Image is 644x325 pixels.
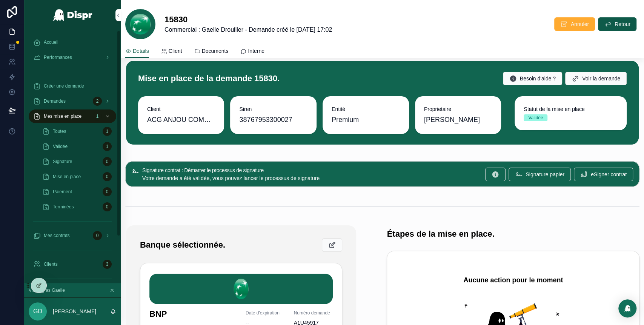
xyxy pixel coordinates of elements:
[618,299,636,317] div: Open Intercom Messenger
[591,171,627,178] span: eSigner contrat
[103,172,112,181] div: 0
[615,20,630,28] span: Retour
[571,20,589,28] span: Annuler
[29,109,116,123] a: Mes mise en place1
[387,228,494,240] h1: Étapes de la mise en place.
[142,168,479,173] h5: Signature contrat : Démarrer le processus de signature
[509,168,571,181] button: Signature papier
[44,261,58,267] span: Clients
[103,142,112,151] div: 1
[149,310,237,321] h1: BNP
[169,47,182,55] span: Client
[582,75,620,82] span: Voir la demande
[138,73,280,85] h1: Mise en place de la demande 15830.
[125,44,149,59] a: Details
[103,202,112,211] div: 0
[239,114,307,125] span: 38767953300027
[140,239,225,251] h1: Banque sélectionnée.
[38,200,116,214] a: Terminées0
[574,168,633,181] button: eSigner contrat
[294,310,333,316] span: Numéro demande
[29,94,116,108] a: Demandes2
[44,83,84,89] span: Créer une demande
[52,9,93,21] img: App logo
[133,47,149,55] span: Details
[33,307,42,316] span: GD
[103,260,112,269] div: 3
[164,14,332,26] h1: 15830
[598,17,636,31] button: Retour
[53,189,72,195] span: Paiement
[524,105,618,113] span: Statut de la mise en place
[424,114,480,125] span: [PERSON_NAME]
[38,125,116,138] a: Toutes1
[240,44,264,59] a: Interne
[554,17,595,31] button: Annuler
[526,171,564,178] span: Signature papier
[149,274,333,304] img: BNP.png
[93,231,102,240] div: 0
[332,114,359,125] span: Premium
[29,229,116,242] a: Mes contrats0
[53,204,74,210] span: Terminées
[246,310,285,316] span: Date d'expiration
[164,25,332,34] span: Commercial : Gaelle Drouiller - Demande créé le [DATE] 17:02
[332,105,400,113] span: Entité
[194,44,229,59] a: Documents
[38,140,116,153] a: Validée1
[528,114,543,121] div: Validée
[44,39,58,45] span: Accueil
[142,174,479,182] div: Votre demande a été validée, vous pouvez lancer le processus de signature
[53,308,96,315] p: [PERSON_NAME]
[147,105,215,113] span: Client
[142,175,320,181] span: Votre demande a été validée, vous pouvez lancer le processus de signature
[463,275,563,285] h2: Aucune action pour le moment
[103,157,112,166] div: 0
[565,72,627,85] button: Voir la demande
[53,128,66,134] span: Toutes
[38,170,116,183] a: Mise en place0
[103,127,112,136] div: 1
[53,159,72,165] span: Signature
[29,35,116,49] a: Accueil
[503,72,562,85] button: Besoin d'aide ?
[53,174,81,180] span: Mise en place
[93,112,102,121] div: 1
[29,257,116,271] a: Clients3
[161,44,182,59] a: Client
[38,185,116,199] a: Paiement0
[103,187,112,196] div: 0
[93,97,102,106] div: 2
[44,233,70,239] span: Mes contrats
[38,155,116,168] a: Signature0
[29,79,116,93] a: Créer une demande
[24,30,121,283] div: scrollable content
[29,51,116,64] a: Performances
[202,47,229,55] span: Documents
[44,98,66,104] span: Demandes
[147,114,215,125] span: ACG ANJOU COMPTABILITE GESTION
[44,54,72,60] span: Performances
[44,113,81,119] span: Mes mise en place
[424,105,492,113] span: Proprietaire
[520,75,556,82] span: Besoin d'aide ?
[248,47,264,55] span: Interne
[239,105,307,113] span: Siren
[53,143,68,149] span: Validée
